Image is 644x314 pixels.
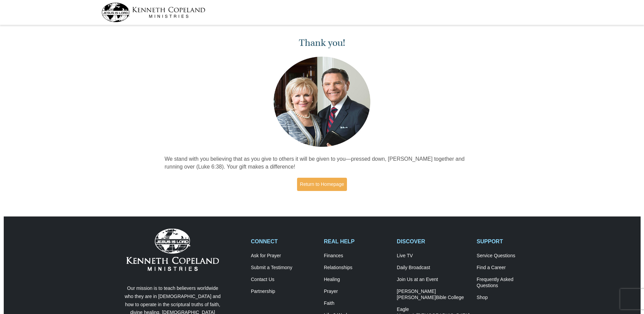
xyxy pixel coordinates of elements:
a: Join Us at an Event [397,277,470,283]
img: kcm-header-logo.svg [102,3,205,22]
a: Find a Career [477,265,542,271]
a: Finances [324,253,390,259]
a: Ask for Prayer [251,253,317,259]
a: Faith [324,300,390,307]
h2: REAL HELP [324,238,390,245]
a: [PERSON_NAME] [PERSON_NAME]Bible College [397,289,470,301]
a: Shop [477,295,542,301]
a: Relationships [324,265,390,271]
a: Partnership [251,289,317,295]
img: Kenneth Copeland Ministries [126,229,219,271]
a: Daily Broadcast [397,265,470,271]
p: We stand with you believing that as you give to others it will be given to you—pressed down, [PER... [165,155,480,171]
a: Prayer [324,289,390,295]
h2: DISCOVER [397,238,470,245]
a: Healing [324,277,390,283]
span: Bible College [436,295,464,300]
a: Contact Us [251,277,317,283]
a: Return to Homepage [297,178,347,191]
a: Live TV [397,253,470,259]
img: Kenneth and Gloria [272,55,372,149]
a: Submit a Testimony [251,265,317,271]
h2: CONNECT [251,238,317,245]
a: Frequently AskedQuestions [477,277,542,289]
h1: Thank you! [165,37,480,49]
a: Service Questions [477,253,542,259]
h2: SUPPORT [477,238,542,245]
